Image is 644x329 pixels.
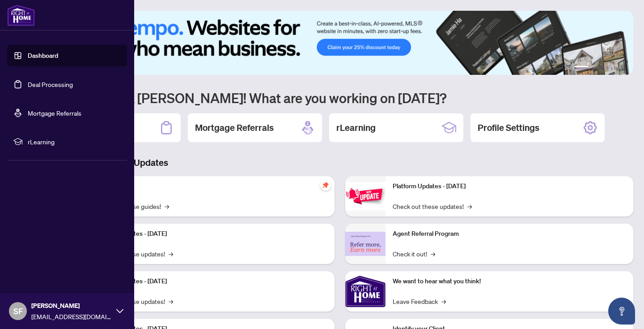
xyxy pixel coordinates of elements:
[574,66,589,69] button: 1
[28,109,81,117] a: Mortgage Referrals
[13,305,23,317] span: SF
[592,66,596,69] button: 2
[47,89,633,106] h1: Welcome back [PERSON_NAME]! What are you working on [DATE]?
[614,66,617,69] button: 5
[94,229,327,239] p: Platform Updates - [DATE]
[345,232,386,256] img: Agent Referral Program
[599,66,603,69] button: 3
[7,4,35,26] img: logo
[441,296,446,306] span: →
[345,271,386,312] img: We want to hear what you think!
[28,52,58,60] a: Dashboard
[195,121,274,134] h2: Mortgage Referrals
[47,156,633,169] h3: Brokerage & Industry Updates
[345,182,386,210] img: Platform Updates - June 23, 2025
[608,298,635,325] button: Open asap
[393,229,626,239] p: Agent Referral Program
[393,296,446,306] a: Leave Feedback→
[393,249,435,259] a: Check it out!→
[431,249,435,259] span: →
[47,11,633,75] img: Slide 0
[393,201,472,211] a: Check out these updates!→
[336,121,376,134] h2: rLearning
[478,121,539,134] h2: Profile Settings
[94,182,327,191] p: Self-Help
[393,182,626,191] p: Platform Updates - [DATE]
[606,66,610,69] button: 4
[467,201,472,211] span: →
[28,137,121,147] span: rLearning
[31,301,112,311] span: [PERSON_NAME]
[31,312,112,321] span: [EMAIL_ADDRESS][DOMAIN_NAME]
[169,296,173,306] span: →
[169,249,173,259] span: →
[393,277,626,286] p: We want to hear what you think!
[94,277,327,286] p: Platform Updates - [DATE]
[320,180,331,190] span: pushpin
[621,66,624,69] button: 6
[165,201,169,211] span: →
[28,80,73,88] a: Deal Processing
